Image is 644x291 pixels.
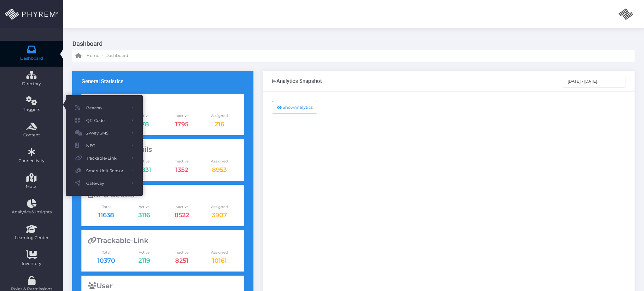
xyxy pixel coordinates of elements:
[88,145,238,154] div: QR-Code Details
[201,204,238,210] span: Assigned
[175,120,188,128] a: 1795
[283,105,294,110] span: Show
[125,250,163,255] span: Active
[97,257,115,264] a: 10370
[138,211,150,219] a: 3116
[86,154,127,162] span: Trackable-Link
[125,204,163,210] span: Active
[212,166,227,173] a: 8953
[175,211,189,219] a: 8522
[88,282,238,290] div: User
[212,257,227,264] a: 10161
[86,52,99,59] span: Home
[20,55,43,62] span: Dashboard
[175,257,188,264] a: 8251
[563,75,626,87] input: Select Date Range
[4,158,59,164] span: Connectivity
[72,38,630,50] h3: Dashboard
[175,166,188,173] a: 1352
[75,50,99,62] a: Home
[86,104,127,112] span: Beacon
[88,250,125,255] span: Total
[201,113,238,118] span: Assigned
[4,261,59,267] span: Inventory
[88,237,238,245] div: Trackable-Link
[105,50,128,62] a: Dashboard
[163,113,201,118] span: Inactive
[88,100,238,108] div: Beacon
[137,166,151,173] a: 7831
[66,152,143,164] a: Trackable-Link
[66,177,143,189] a: Gateway
[201,159,238,164] span: Assigned
[86,179,127,187] span: Gateway
[4,235,59,241] span: Learning Center
[66,102,143,114] a: Beacon
[66,139,143,152] a: NFC
[81,78,124,85] h3: General Statistics
[66,127,143,139] a: 2-Way SMS
[4,81,59,87] span: Directory
[86,141,127,150] span: NFC
[86,116,127,124] span: QR-Code
[105,52,128,59] span: Dashboard
[101,52,104,59] li: -
[212,211,227,219] a: 3907
[98,211,114,219] a: 11638
[215,120,224,128] a: 216
[88,204,125,210] span: Total
[86,167,127,175] span: Smart Unit Sensor
[272,101,318,113] button: ShowAnalytics
[138,257,150,264] a: 2119
[26,184,37,190] span: Maps
[125,159,163,164] span: Active
[201,250,238,255] span: Assigned
[272,78,322,84] div: Analytics Snapshot
[125,113,163,118] span: Active
[4,132,59,138] span: Content
[4,107,59,113] span: Triggers
[86,129,127,137] span: 2-Way SMS
[4,209,59,215] span: Analytics & Insights
[139,120,149,128] a: 178
[66,164,143,177] a: Smart Unit Sensor
[163,250,201,255] span: Inactive
[88,191,238,199] div: NFC Details
[163,159,201,164] span: Inactive
[163,204,201,210] span: Inactive
[66,114,143,127] a: QR-Code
